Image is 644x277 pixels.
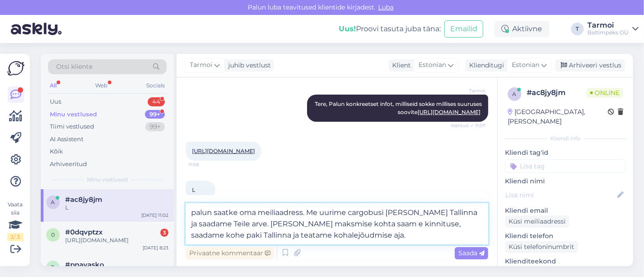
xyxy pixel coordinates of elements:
div: Tarmoi [587,22,629,29]
span: Minu vestlused [87,176,128,184]
input: Lisa nimi [505,190,615,200]
b: Uus! [339,24,356,33]
div: Aktiivne [494,21,549,37]
div: Klient [389,61,411,70]
span: Saada [458,249,485,257]
button: Emailid [444,20,483,38]
div: All [48,80,58,91]
span: 11:08 [188,161,222,168]
span: Tarmoi [452,87,485,94]
span: Tere, Palun konkreetset infot, milliseid sokke millises suuruses soovite [315,100,483,115]
div: # ac8jy8jm [527,87,586,98]
div: juhib vestlust [225,61,271,70]
span: #0dqvptzx [65,228,103,236]
textarea: palun saatke oma meiliaadress. Me uurime cargobusi [PERSON_NAME] Tallinna ja saadame Teile arve. ... [186,203,488,244]
span: Estonian [512,60,539,70]
div: Privaatne kommentaar [186,247,274,259]
div: Minu vestlused [50,110,97,119]
div: Uus [50,97,61,106]
p: Klienditeekond [505,257,626,266]
span: Online [586,88,623,98]
span: L [192,186,195,193]
div: [DATE] 8:23 [143,244,168,251]
input: Lisa tag [505,159,626,173]
div: Küsi telefoninumbrit [505,241,578,253]
span: a [513,91,517,97]
span: 0 [51,231,55,238]
div: 2 / 3 [7,233,24,241]
div: AI Assistent [50,135,83,144]
span: Luba [375,3,396,11]
p: Kliendi email [505,206,626,215]
span: a [51,199,55,205]
div: L [65,204,168,212]
div: Arhiveeri vestlus [555,59,625,72]
p: Kliendi telefon [505,231,626,241]
span: p [51,264,55,271]
span: #pnavasko [65,261,104,269]
div: 44 [148,97,165,106]
span: #ac8jy8jm [65,196,102,204]
a: [URL][DOMAIN_NAME] [192,148,255,154]
div: Baltimpeks OÜ [587,29,629,36]
span: Nähtud ✓ 11:07 [451,122,485,129]
div: Proovi tasuta juba täna: [339,24,441,34]
p: Kliendi tag'id [505,148,626,158]
span: Tarmoi [190,60,212,70]
div: Arhiveeritud [50,160,87,169]
span: Otsi kliente [56,62,92,72]
div: Klienditugi [466,61,504,70]
p: Kliendi nimi [505,177,626,186]
div: 99+ [145,122,165,131]
div: Web [94,80,110,91]
div: T [571,23,584,35]
div: Tiimi vestlused [50,122,94,131]
img: Askly Logo [7,61,24,76]
div: [DATE] 11:02 [141,212,168,219]
div: [URL][DOMAIN_NAME] [65,236,168,244]
a: [URL][DOMAIN_NAME] [418,109,481,115]
div: Vaata siia [7,201,24,241]
div: Socials [144,80,167,91]
div: 3 [160,229,168,237]
div: Kõik [50,147,63,156]
div: Küsi meiliaadressi [505,215,569,228]
div: 99+ [145,110,165,119]
span: Estonian [418,60,446,70]
div: [GEOGRAPHIC_DATA], [PERSON_NAME] [508,107,608,126]
div: Kliendi info [505,134,626,143]
a: TarmoiBaltimpeks OÜ [587,22,639,36]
